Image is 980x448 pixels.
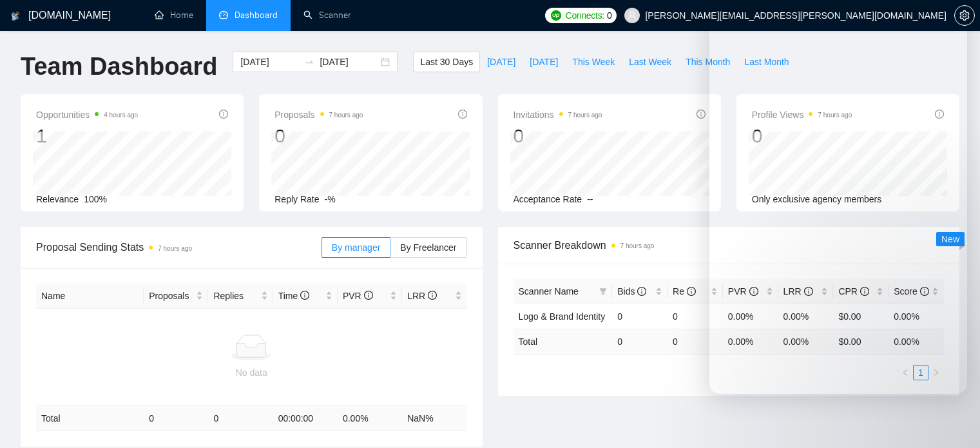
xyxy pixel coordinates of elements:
span: info-circle [428,291,437,300]
time: 7 hours ago [620,242,655,249]
span: info-circle [219,110,228,119]
img: logo [11,6,20,26]
input: Start date [240,55,299,69]
span: -- [587,194,593,204]
span: info-circle [687,287,696,296]
span: 100% [84,194,107,204]
span: Proposal Sending Stats [36,239,322,255]
iframe: Intercom live chat [709,13,967,394]
span: filter [599,287,607,295]
button: [DATE] [480,52,523,72]
div: No data [41,365,462,380]
span: Proposals [149,289,193,303]
td: 0 [612,329,668,354]
span: Acceptance Rate [514,194,582,204]
a: setting [954,10,975,21]
h1: Team Dashboard [21,52,217,82]
button: This Week [565,52,622,72]
time: 7 hours ago [329,112,363,119]
span: info-circle [364,291,373,300]
span: This Month [686,55,730,69]
td: 0 [208,406,273,431]
span: Replies [213,289,258,303]
div: 1 [36,124,138,148]
td: 0 [668,304,723,329]
span: Opportunities [36,107,138,122]
span: Last 30 Days [420,55,473,69]
th: Replies [208,284,273,309]
span: swap-right [304,57,314,67]
td: 0 [668,329,723,354]
button: Last Week [622,52,678,72]
span: Connects: [566,8,604,23]
span: Last Week [629,55,671,69]
span: info-circle [300,291,309,300]
span: Scanner Breakdown [514,237,945,253]
button: setting [954,5,975,26]
th: Proposals [144,284,208,309]
span: This Week [572,55,615,69]
a: searchScanner [303,10,351,21]
div: 0 [274,124,363,148]
span: Relevance [36,194,79,204]
td: 00:00:00 [273,406,338,431]
a: homeHome [155,10,193,21]
span: dashboard [219,10,228,19]
span: filter [597,282,610,301]
span: LRR [407,291,437,301]
span: user [628,11,637,20]
td: Total [36,406,144,431]
input: End date [320,55,378,69]
span: -% [325,194,336,204]
span: info-circle [697,110,706,119]
button: Last 30 Days [413,52,480,72]
span: Dashboard [235,10,278,21]
time: 7 hours ago [158,245,192,252]
span: Re [673,286,696,297]
th: Name [36,284,144,309]
span: PVR [343,291,373,301]
span: info-circle [458,110,467,119]
span: By manager [332,242,380,253]
td: Total [514,329,613,354]
span: to [304,57,314,67]
td: 0.00 % [338,406,402,431]
span: info-circle [637,287,646,296]
span: setting [955,10,974,21]
td: NaN % [402,406,466,431]
span: Bids [617,286,646,297]
span: Proposals [274,107,363,122]
span: Scanner Name [519,286,579,297]
span: By Freelancer [400,242,456,253]
button: [DATE] [523,52,565,72]
img: upwork-logo.png [551,10,561,21]
span: 0 [607,8,612,23]
time: 4 hours ago [104,112,138,119]
span: [DATE] [487,55,515,69]
span: Time [278,291,309,301]
span: Invitations [514,107,602,122]
td: 0 [612,304,668,329]
div: 0 [514,124,602,148]
a: Logo & Brand Identity [519,311,606,322]
time: 7 hours ago [568,112,602,119]
iframe: Intercom live chat [936,404,967,435]
td: 0 [144,406,208,431]
span: Reply Rate [274,194,319,204]
button: This Month [678,52,737,72]
span: [DATE] [530,55,558,69]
